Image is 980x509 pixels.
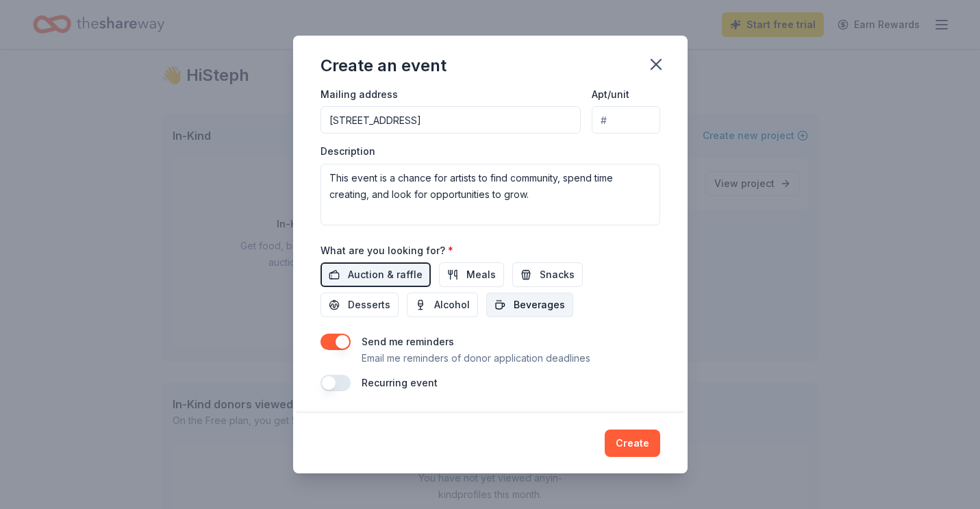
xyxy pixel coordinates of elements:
[407,293,478,317] button: Alcohol
[321,55,447,77] div: Create an event
[321,262,431,287] button: Auction & raffle
[321,145,375,158] label: Description
[439,262,504,287] button: Meals
[514,297,565,313] span: Beverages
[466,266,496,283] span: Meals
[540,266,575,283] span: Snacks
[605,430,660,457] button: Create
[348,266,423,283] span: Auction & raffle
[321,164,660,225] textarea: This event is a chance for artists to find community, spend time creating, and look for opportuni...
[348,297,390,313] span: Desserts
[362,336,454,347] label: Send me reminders
[592,106,659,134] input: #
[321,244,453,258] label: What are you looking for?
[362,377,438,388] label: Recurring event
[321,88,398,101] label: Mailing address
[321,293,399,317] button: Desserts
[434,297,470,313] span: Alcohol
[321,106,581,134] input: Enter a US address
[362,350,590,367] p: Email me reminders of donor application deadlines
[592,88,629,101] label: Apt/unit
[512,262,583,287] button: Snacks
[486,293,573,317] button: Beverages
